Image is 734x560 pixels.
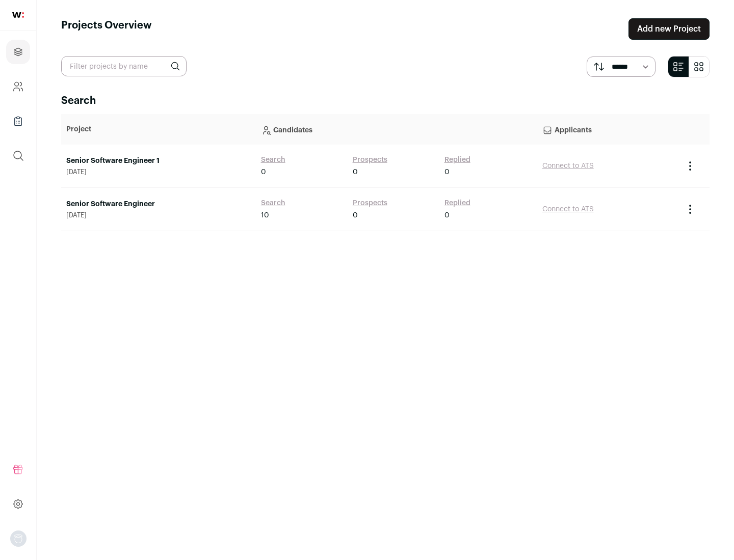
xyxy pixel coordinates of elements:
[542,206,594,213] a: Connect to ATS
[10,530,27,547] img: nopic.png
[444,198,470,208] a: Replied
[684,160,696,172] button: Project Actions
[61,94,710,108] h2: Search
[66,124,251,134] p: Project
[6,40,30,64] a: Projects
[353,198,387,208] a: Prospects
[261,119,532,139] p: Candidates
[444,210,450,220] span: 0
[10,530,27,547] button: Open dropdown
[6,74,30,99] a: Company and ATS Settings
[353,210,358,220] span: 0
[61,18,152,40] h1: Projects Overview
[261,210,269,220] span: 10
[12,12,24,18] img: wellfound-shorthand-0d5821cbd27db2630d0214b213865d53afaa358527fdda9d0ea32b1df1b89c2c.svg
[444,155,470,165] a: Replied
[542,119,674,139] p: Applicants
[66,199,251,209] a: Senior Software Engineer
[66,168,251,176] span: [DATE]
[6,109,30,133] a: Company Lists
[66,211,251,219] span: [DATE]
[261,198,285,208] a: Search
[444,167,450,177] span: 0
[61,56,187,76] input: Filter projects by name
[628,18,710,40] a: Add new Project
[261,155,285,165] a: Search
[542,162,594,170] a: Connect to ATS
[684,203,696,215] button: Project Actions
[66,156,251,166] a: Senior Software Engineer 1
[353,167,358,177] span: 0
[353,155,387,165] a: Prospects
[261,167,266,177] span: 0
